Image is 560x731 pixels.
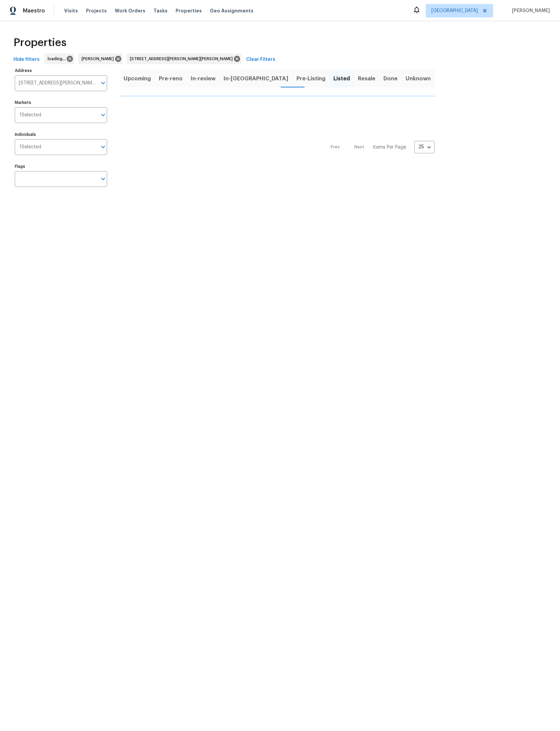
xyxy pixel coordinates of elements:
label: Flags [15,164,107,168]
span: Tasks [153,8,168,13]
span: 1 Selected [19,112,41,118]
label: Markets [15,101,107,105]
div: 25 [414,138,435,156]
span: Done [383,74,398,83]
span: [PERSON_NAME] [82,55,116,62]
span: Maestro [23,7,45,14]
span: Projects [86,7,107,14]
span: In-review [191,74,216,83]
span: Pre-reno [159,74,183,83]
span: Listed [333,74,350,83]
span: Pre-Listing [296,74,325,83]
span: Unknown [406,74,431,83]
span: Work Orders [115,7,145,14]
span: Properties [13,39,66,46]
span: [PERSON_NAME] [509,7,550,14]
button: Clear Filters [243,53,278,66]
span: Upcoming [124,74,151,83]
nav: Pagination Navigation [324,101,435,194]
span: loading... [48,55,68,62]
div: [STREET_ADDRESS][PERSON_NAME][PERSON_NAME] [127,53,241,64]
button: Open [98,78,108,88]
button: Open [98,110,108,120]
div: [PERSON_NAME] [78,53,123,64]
span: Geo Assignments [210,7,253,14]
button: Hide filters [11,53,42,66]
div: loading... [44,53,74,64]
span: 1 Selected [19,144,41,150]
span: Resale [358,74,375,83]
span: [GEOGRAPHIC_DATA] [431,7,478,14]
span: Clear Filters [246,55,275,64]
label: Address [15,69,107,73]
span: In-[GEOGRAPHIC_DATA] [224,74,288,83]
span: Hide filters [13,55,40,64]
p: Items Per Page [373,144,406,151]
label: Individuals [15,132,107,137]
span: Properties [176,7,202,14]
span: [STREET_ADDRESS][PERSON_NAME][PERSON_NAME] [130,55,235,62]
span: Visits [64,7,78,14]
button: Open [98,142,108,152]
button: Open [98,174,108,184]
